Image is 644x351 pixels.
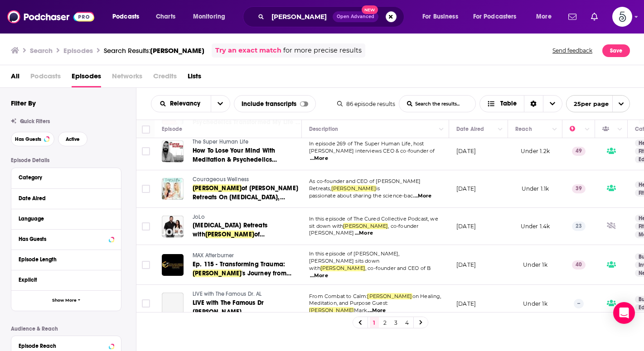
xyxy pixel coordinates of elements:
[20,118,50,125] span: Quick Filters
[337,101,395,107] div: 86 episode results
[30,46,53,55] h3: Search
[615,124,625,135] button: Column Actions
[7,8,94,25] img: Podchaser - Follow, Share and Rate Podcasts
[150,10,181,24] a: Charts
[30,69,61,87] span: Podcasts
[151,101,211,107] button: open menu
[309,223,343,229] span: sit down with
[193,147,277,173] span: How To Lose Your Mind With Meditation & Psychedelics w/
[19,213,114,224] button: Language
[495,124,506,135] button: Column Actions
[582,124,593,135] button: Column Actions
[187,10,237,24] button: open menu
[521,223,550,230] span: Under 1.4k
[612,7,632,27] img: User Profile
[283,45,362,56] span: for more precise results
[320,265,365,271] span: [PERSON_NAME]
[572,147,586,156] p: 49
[362,5,378,14] span: New
[309,250,400,264] span: In this episode of [PERSON_NAME], [PERSON_NAME] sits down
[19,172,114,183] button: Category
[381,317,390,328] a: 2
[473,10,517,23] span: For Podcasters
[19,254,114,265] button: Episode Length
[193,260,300,278] a: Ep. 115 - Transforming Trauma:[PERSON_NAME]'s Journey from Battlefield to Mindfulness and Psyched...
[370,317,379,328] a: 1
[19,216,108,222] div: Language
[19,343,106,349] div: Episode Reach
[52,298,77,303] span: Show More
[72,69,101,87] a: Episodes
[354,307,367,313] span: Mark
[456,300,476,308] p: [DATE]
[343,223,388,229] span: [PERSON_NAME]
[500,101,517,107] span: Table
[456,185,476,192] p: [DATE]
[570,124,582,135] div: Power Score
[193,298,300,317] a: LIVE with The Famous Dr [PERSON_NAME] and
[193,184,298,219] span: of [PERSON_NAME] Retreats On [MEDICAL_DATA], Meditation, [MEDICAL_DATA], and Community Health
[188,69,201,87] a: Lists
[19,174,108,181] div: Category
[412,293,441,299] span: on Healing,
[422,10,458,23] span: For Business
[150,46,204,55] span: [PERSON_NAME]
[309,178,421,192] span: As co-founder and CEO of [PERSON_NAME] Retreats,
[112,69,142,87] span: Networks
[193,184,242,192] span: [PERSON_NAME]
[19,340,114,351] button: Episode Reach
[602,124,615,135] div: Has Guests
[193,139,248,145] span: The Super Human Life
[153,69,177,87] span: Credits
[193,291,262,297] span: LIVE with The Famous Dr. AL
[522,185,549,192] span: Under 1.1k
[612,7,632,27] button: Show profile menu
[456,147,476,155] p: [DATE]
[376,185,380,192] span: is
[365,265,431,271] span: , co-founder and CEO of B
[333,11,378,22] button: Open AdvancedNew
[392,317,401,328] a: 3
[309,265,320,271] span: with
[11,157,121,163] p: Episode Details
[572,260,586,269] p: 40
[211,96,230,112] button: open menu
[19,274,114,285] button: Explicit
[142,222,150,231] span: Toggle select row
[151,95,230,112] h2: Choose List sort
[574,299,584,308] p: --
[193,10,225,23] span: Monitoring
[104,46,204,55] a: Search Results:[PERSON_NAME]
[612,7,632,27] span: Logged in as Spiral5-G2
[11,69,19,87] a: All
[193,176,249,183] span: Courageous Wellness
[521,148,550,154] span: Under 1.2k
[309,216,438,222] span: In this episode of The Cured Collective Podcast, we
[156,10,175,23] span: Charts
[19,256,108,263] div: Episode Length
[170,101,203,107] span: Relevancy
[234,95,316,112] div: Include transcripts
[63,46,93,55] h3: Episodes
[355,230,373,237] span: ...More
[309,307,354,313] span: [PERSON_NAME]
[193,213,300,221] a: JoLo
[142,299,150,308] span: Toggle select row
[193,221,267,238] span: [MEDICAL_DATA] Retreats with
[310,155,328,162] span: ...More
[367,293,412,299] span: [PERSON_NAME]
[19,195,108,202] div: Date Aired
[368,307,386,314] span: ...More
[193,184,300,202] a: [PERSON_NAME]of [PERSON_NAME] Retreats On [MEDICAL_DATA], Meditation, [MEDICAL_DATA], and Communi...
[19,236,106,242] div: Has Guests
[193,176,300,184] a: Courageous Wellness
[536,10,552,23] span: More
[19,233,114,245] button: Has Guests
[523,261,547,268] span: Under 1k
[587,9,601,24] a: Show notifications dropdown
[193,138,300,146] a: The Super Human Life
